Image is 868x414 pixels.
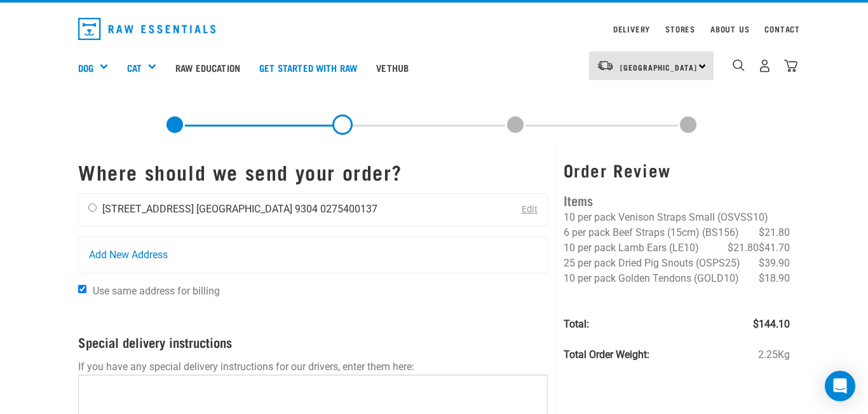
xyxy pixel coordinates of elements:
span: 10 per pack Golden Tendons (GOLD10) [564,272,739,284]
li: 0275400137 [320,203,377,215]
a: Contact [764,27,800,31]
strong: Total Order Weight: [564,348,649,361]
span: $39.90 [759,256,790,271]
a: Dog [78,60,93,75]
strong: Total: [564,318,589,330]
a: Stores [665,27,695,31]
span: [GEOGRAPHIC_DATA] [620,65,697,69]
div: Open Intercom Messenger [825,371,855,401]
h4: Special delivery instructions [78,335,548,349]
img: user.png [758,59,771,72]
a: Get started with Raw [250,42,367,93]
h3: Order Review [564,160,790,180]
span: 10 per pack Lamb Ears (LE10) [564,242,699,254]
span: Use same address for billing [93,285,220,297]
li: [STREET_ADDRESS] [102,203,194,215]
a: Cat [127,60,142,75]
img: van-moving.png [597,60,614,71]
img: home-icon@2x.png [784,59,797,72]
input: Use same address for billing [78,285,86,293]
a: About Us [710,27,749,31]
span: $18.90 [759,271,790,286]
h4: Items [564,190,790,210]
span: $21.80 [759,225,790,240]
a: Vethub [367,42,418,93]
a: Raw Education [166,42,250,93]
img: home-icon-1@2x.png [733,59,745,71]
span: Add New Address [89,247,168,263]
span: 10 per pack Venison Straps Small (OSVSS10) [564,211,768,223]
a: Add New Address [79,237,547,273]
li: [GEOGRAPHIC_DATA] 9304 [196,203,318,215]
span: $41.70 [759,240,790,256]
p: If you have any special delivery instructions for our drivers, enter them here: [78,359,548,375]
span: 6 per pack Beef Straps (15cm) (BS156) [564,226,739,238]
a: Delivery [613,27,650,31]
span: $144.10 [753,317,790,332]
a: Edit [522,204,538,215]
img: Raw Essentials Logo [78,18,215,40]
span: 25 per pack Dried Pig Snouts (OSPS25) [564,257,740,269]
span: $21.80 [728,240,759,256]
nav: dropdown navigation [68,13,800,45]
span: 2.25Kg [758,347,790,362]
h1: Where should we send your order? [78,160,548,183]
